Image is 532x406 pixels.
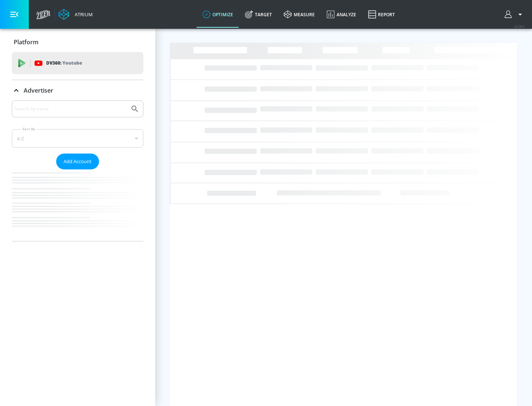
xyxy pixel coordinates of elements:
[514,24,525,28] span: v 4.28.0
[197,1,239,28] a: optimize
[46,59,82,67] p: DV360:
[62,59,82,67] p: Youtube
[239,1,278,28] a: Target
[278,1,321,28] a: measure
[12,32,143,52] div: Platform
[12,52,143,74] div: DV360: Youtube
[24,86,53,94] p: Advertiser
[72,11,93,18] div: Atrium
[58,9,93,20] a: Atrium
[12,100,143,241] div: Advertiser
[362,1,401,28] a: Report
[15,104,127,114] input: Search by name
[64,157,92,166] span: Add Account
[21,127,37,131] label: Sort By
[12,80,143,101] div: Advertiser
[12,129,143,148] div: A-Z
[14,38,38,46] p: Platform
[56,154,99,169] button: Add Account
[12,169,143,241] nav: list of Advertiser
[321,1,362,28] a: Analyze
